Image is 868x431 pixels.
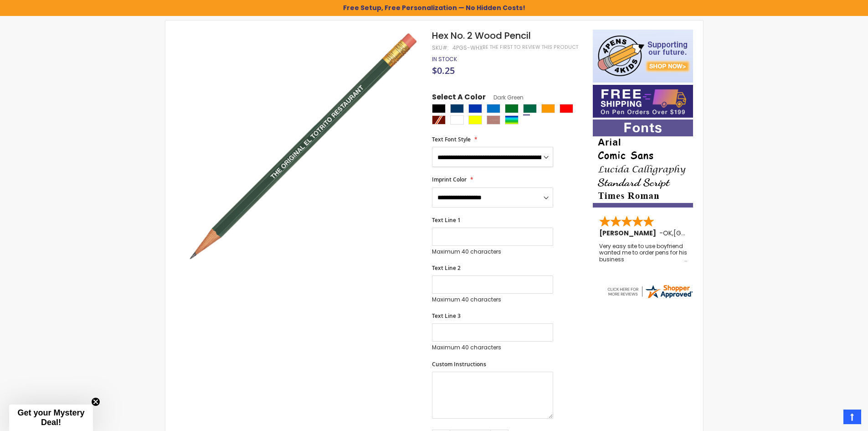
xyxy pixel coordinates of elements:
div: Get your Mystery Deal!Close teaser [9,405,93,431]
div: Very easy site to use boyfriend wanted me to order pens for his business [599,243,688,263]
span: In stock [432,55,457,63]
span: OK [663,228,672,238]
img: dark-green-4pgs-whx-hex-pencil-1_1.jpg [184,29,420,265]
img: 4pens 4 kids [593,30,693,83]
span: Select A Color [432,92,486,104]
a: Be the first to review this product [483,44,578,51]
div: Black [432,104,446,113]
div: Yellow [468,115,482,125]
span: Text Line 1 [432,216,461,224]
div: Orange [541,104,555,113]
a: 4pens.com certificate URL [606,294,693,301]
p: Maximum 40 characters [432,344,553,351]
div: Blue Light [487,104,500,113]
img: Free shipping on orders over $199 [593,85,693,118]
div: Natural [487,115,500,125]
span: [GEOGRAPHIC_DATA] [673,228,740,238]
div: Red [560,104,573,113]
img: 4pens.com widget logo [606,283,693,300]
p: Maximum 40 characters [432,296,553,303]
span: [PERSON_NAME] [599,228,659,238]
div: Dark Green [523,104,537,113]
button: Close teaser [91,397,100,406]
span: Text Line 3 [432,312,461,320]
iframe: Google Customer Reviews [793,406,868,431]
div: Green [505,104,519,113]
span: Custom Instructions [432,360,486,368]
div: Navy Blue [450,104,464,113]
span: Imprint Color [432,176,467,183]
div: 4PGS-WHX [452,44,483,52]
span: $0.25 [432,64,455,77]
span: Text Font Style [432,135,471,143]
span: Dark Green [486,93,524,101]
div: Assorted [505,115,519,125]
div: White [450,115,464,125]
span: Hex No. 2 Wood Pencil [432,29,531,42]
span: Text Line 2 [432,264,461,272]
div: Availability [432,56,457,63]
p: Maximum 40 characters [432,248,553,255]
div: Blue [468,104,482,113]
strong: SKU [432,44,449,52]
span: - , [659,228,740,238]
span: Get your Mystery Deal! [17,408,84,427]
img: font-personalization-examples [593,119,693,208]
